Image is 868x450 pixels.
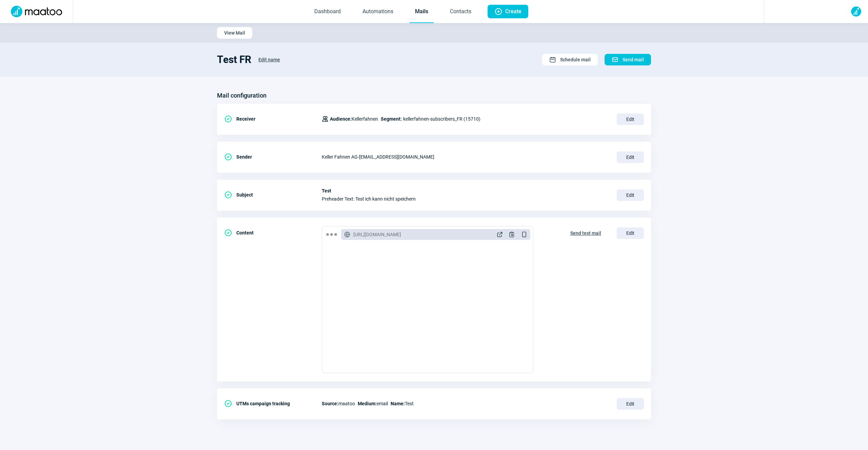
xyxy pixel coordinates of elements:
div: Content [224,226,322,240]
div: kellerfahnen-subscribers_FR (15710) [322,112,480,126]
span: Edit [617,189,644,201]
span: Test [391,400,414,408]
div: Subject [224,188,322,202]
span: View Mail [224,27,245,38]
span: email [358,400,388,408]
span: Send mail [623,54,644,65]
span: maatoo [322,400,355,408]
span: Kellerfahnen [330,115,378,123]
button: Send mail [605,54,651,65]
span: Edit [617,114,644,125]
span: Source: [322,401,338,406]
div: Keller Fahnen AG - [EMAIL_ADDRESS][DOMAIN_NAME] [322,150,609,164]
button: Edit name [251,54,287,66]
span: Send test mail [570,228,601,239]
span: Edit [617,151,644,163]
img: Logo [7,6,66,17]
div: Sender [224,150,322,164]
h3: Mail configuration [217,90,267,101]
img: avatar [851,6,861,17]
button: Send test mail [563,226,608,239]
span: Preheader Text: Test ich kann nicht speichern [322,196,609,202]
button: Schedule mail [542,54,598,65]
a: Mails [410,1,434,23]
span: Edit [617,227,644,239]
span: [URL][DOMAIN_NAME] [353,231,401,238]
div: Receiver [224,112,322,126]
span: Edit [617,398,644,410]
span: Segment: [381,115,402,123]
span: Name: [391,401,405,406]
span: Schedule mail [560,54,591,65]
span: Edit name [258,54,280,65]
h1: Test FR [217,54,251,66]
span: Create [505,5,521,18]
a: Dashboard [309,1,346,23]
span: Medium: [358,401,377,406]
a: Contacts [445,1,477,23]
div: UTMs campaign tracking [224,397,322,410]
a: Automations [357,1,399,23]
button: View Mail [217,27,252,39]
span: Audience: [330,116,352,122]
span: Test [322,188,609,193]
button: Create [488,5,528,18]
